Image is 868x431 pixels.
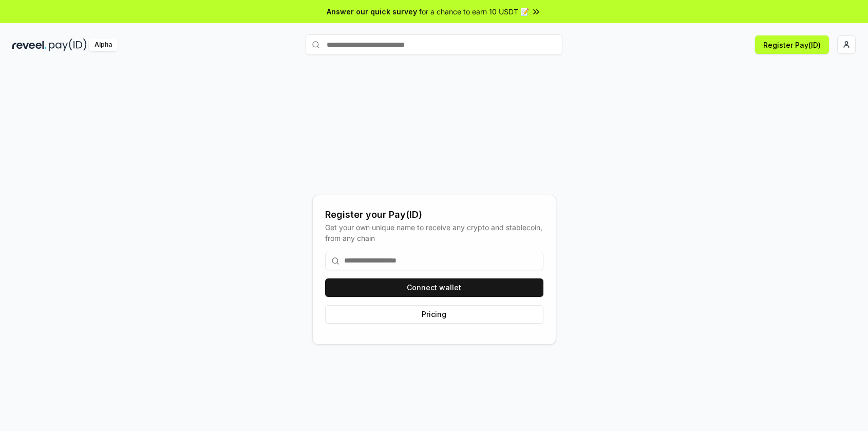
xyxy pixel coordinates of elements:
button: Connect wallet [325,278,543,297]
span: Answer our quick survey [327,6,417,17]
button: Register Pay(ID) [755,35,829,54]
img: pay_id [49,39,87,51]
div: Alpha [89,39,118,51]
img: reveel_dark [12,39,47,51]
span: for a chance to earn 10 USDT 📝 [419,6,529,17]
div: Register your Pay(ID) [325,208,543,222]
div: Get your own unique name to receive any crypto and stablecoin, from any chain [325,222,543,243]
button: Pricing [325,305,543,324]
